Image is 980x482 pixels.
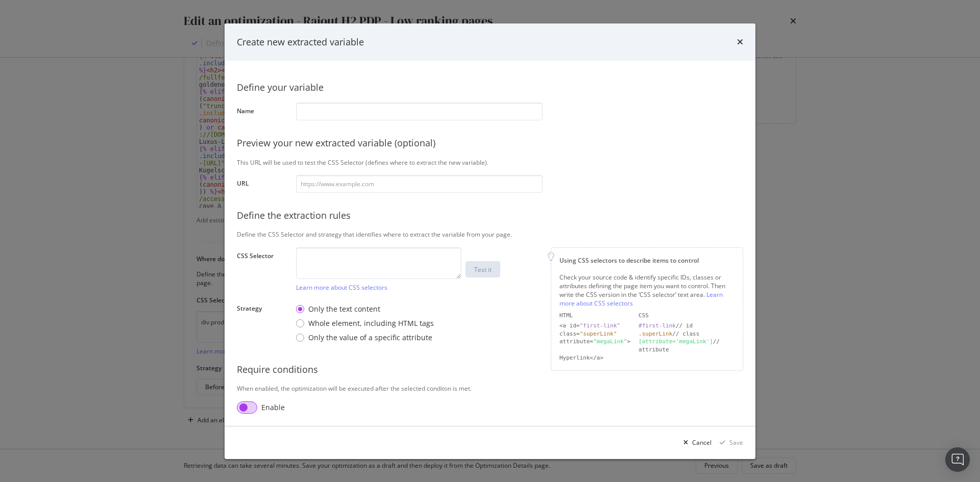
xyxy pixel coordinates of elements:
[559,322,630,330] div: <a id=
[237,363,743,376] div: Require conditions
[639,331,672,337] div: .superLink
[261,402,285,413] div: Enable
[639,338,713,345] div: [attribute='megaLink']
[692,438,712,447] div: Cancel
[308,333,432,343] div: Only the value of a specific attribute
[639,338,734,353] div: // attribute
[559,290,723,308] a: Learn more about CSS selectors
[559,312,630,320] div: HTML
[474,265,492,274] div: Test it
[580,331,617,337] div: "superLink"
[237,35,364,48] div: Create new extracted variable
[465,261,500,277] button: Test it
[580,322,620,329] div: "first-link"
[296,283,387,292] a: Learn more about CSS selectors
[639,322,734,330] div: // id
[639,330,734,338] div: // class
[593,338,627,345] div: "megaLink"
[237,251,288,289] label: CSS Selector
[737,35,743,48] div: times
[237,137,743,150] div: Preview your new extracted variable (optional)
[296,304,434,314] div: Only the text content
[559,256,734,265] div: Using CSS selectors to describe items to control
[237,107,288,118] label: Name
[639,312,734,320] div: CSS
[559,354,630,362] div: Hyperlink</a>
[225,23,755,459] div: modal
[296,333,434,343] div: Only the value of a specific attribute
[729,438,743,447] div: Save
[237,209,743,222] div: Define the extraction rules
[237,158,743,167] div: This URL will be used to test the CSS Selector (defines where to extract the new variable).
[559,330,630,338] div: class=
[237,179,288,190] label: URL
[308,304,380,314] div: Only the text content
[559,338,630,353] div: attribute= >
[237,230,743,239] div: Define the CSS Selector and strategy that identifies where to extract the variable from your page.
[559,273,734,308] div: Check your source code & identify specific IDs, classes or attributes defining the page item you ...
[639,322,676,329] div: #first-link
[296,175,543,193] input: https://www.example.com
[945,447,970,472] div: Open Intercom Messenger
[237,81,743,94] div: Define your variable
[308,318,434,328] div: Whole element, including HTML tags
[679,435,712,451] button: Cancel
[716,435,743,451] button: Save
[237,384,743,393] div: When enabled, the optimization will be executed after the selected conditon is met.
[296,318,434,328] div: Whole element, including HTML tags
[237,304,288,344] label: Strategy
